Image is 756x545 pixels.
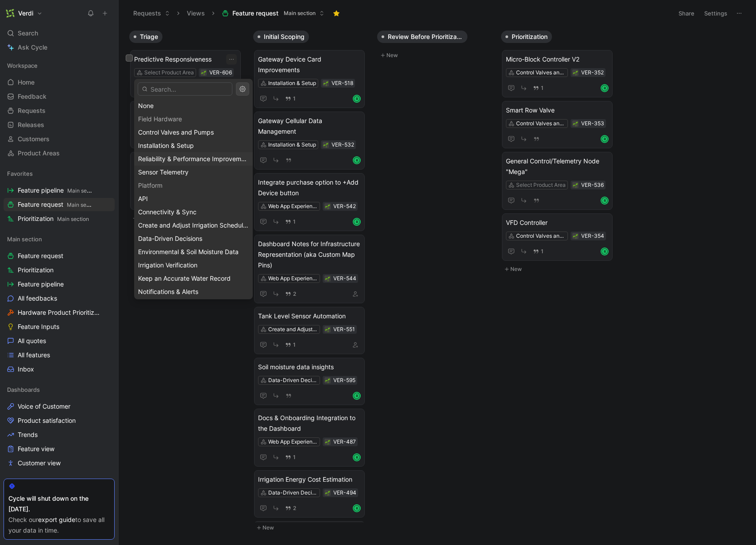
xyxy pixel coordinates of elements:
[138,288,198,295] span: Notifications & Alerts
[138,235,202,242] span: Data-Driven Decisions
[138,142,194,149] span: Installation & Setup
[138,261,197,269] span: Irrigation Verification
[138,248,239,255] span: Environmental & Soil Moisture Data
[138,195,148,202] span: API
[138,82,232,96] input: Search...
[138,221,250,229] span: Create and Adjust Irrigation Schedules
[138,100,249,111] div: None
[138,155,254,162] span: Reliability & Performance Improvements
[138,168,189,176] span: Sensor Telemetry
[138,128,214,136] span: Control Valves and Pumps
[138,208,197,216] span: Connectivity & Sync
[138,274,231,282] span: Keep an Accurate Water Record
